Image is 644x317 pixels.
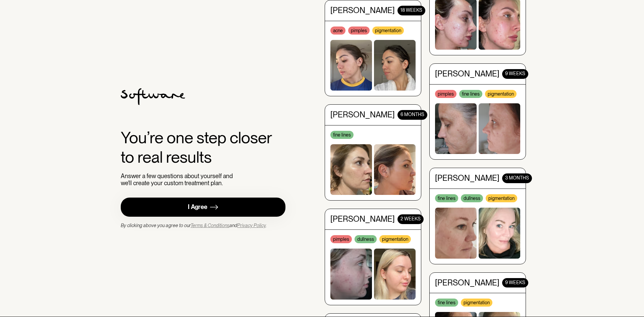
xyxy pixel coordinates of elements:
div: Answer a few questions about yourself and we'll create your custom treatment plan. [121,172,236,187]
div: 9 WEEKS [502,273,528,282]
div: fine lines [435,294,458,302]
div: pimples [435,85,457,93]
div: [PERSON_NAME] [435,168,499,178]
div: pimples [330,230,352,238]
div: [PERSON_NAME] [435,64,499,74]
div: dullness [461,189,483,197]
div: You’re one step closer to real results [121,128,285,167]
div: pigmentation [379,230,411,238]
div: pimples [348,21,370,30]
div: [PERSON_NAME] [330,105,395,115]
div: acne [330,21,345,30]
div: fine lines [330,126,354,134]
div: 18 WEEKS [397,1,425,10]
div: pigmentation [485,85,517,93]
div: I Agree [188,203,207,211]
div: 3 MONTHS [502,168,532,178]
div: By clicking above you agree to our and . [121,222,267,229]
div: 9 WEEKS [502,64,528,74]
div: fine lines [435,189,458,197]
div: dullness [355,230,377,238]
div: fine lines [459,85,482,93]
a: Privacy Policy [237,223,266,228]
a: Terms & Conditions [191,223,229,228]
div: [PERSON_NAME] [330,1,395,10]
div: [PERSON_NAME] [330,209,395,219]
div: pigmentation [461,294,492,302]
div: pigmentation [486,189,517,197]
a: I Agree [121,198,285,217]
div: pigmentation [372,21,404,30]
div: 2 WEEKS [397,209,424,219]
div: 6 months [397,105,427,115]
div: [PERSON_NAME] [435,273,499,282]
